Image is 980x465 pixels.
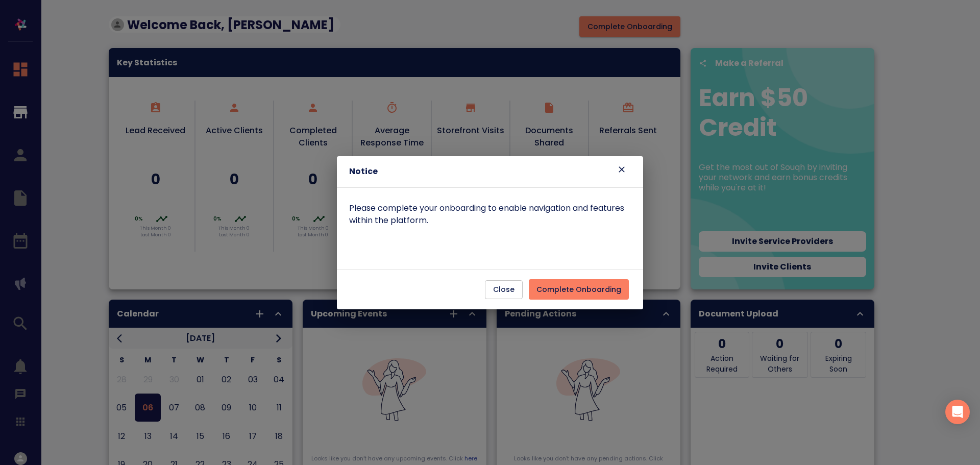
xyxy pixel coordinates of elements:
p: Please complete your onboarding to enable navigation and features within the platform. [349,202,631,227]
button: Complete Onboarding [529,279,629,300]
button: Close [485,280,523,299]
h6: Notice [349,164,537,179]
div: Open Intercom Messenger [945,400,970,424]
span: Complete Onboarding [536,283,621,296]
span: Close [493,283,514,296]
